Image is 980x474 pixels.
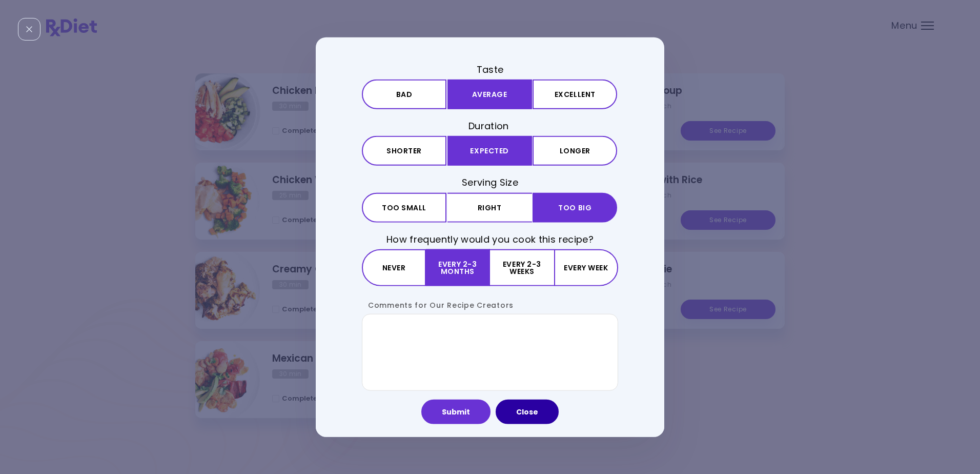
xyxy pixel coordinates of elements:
[447,136,532,166] button: Expected
[362,80,446,109] button: Bad
[426,249,490,286] button: Every 2-3 months
[362,120,618,132] h3: Duration
[18,18,40,41] div: Close
[382,204,426,211] span: Too small
[362,63,618,76] h3: Taste
[362,232,618,245] h3: How frequently would you cook this recipe?
[362,300,514,310] label: Comments for Our Recipe Creators
[533,80,617,109] button: Excellent
[362,249,426,286] button: Never
[533,136,617,166] button: Longer
[421,399,491,424] button: Submit
[496,399,559,424] button: Close
[362,192,446,222] button: Too small
[533,192,617,222] button: Too big
[362,136,446,166] button: Shorter
[554,249,618,286] button: Every week
[558,204,591,211] span: Too big
[447,192,532,222] button: Right
[490,249,554,286] button: Every 2-3 weeks
[362,176,618,189] h3: Serving Size
[447,80,532,109] button: Average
